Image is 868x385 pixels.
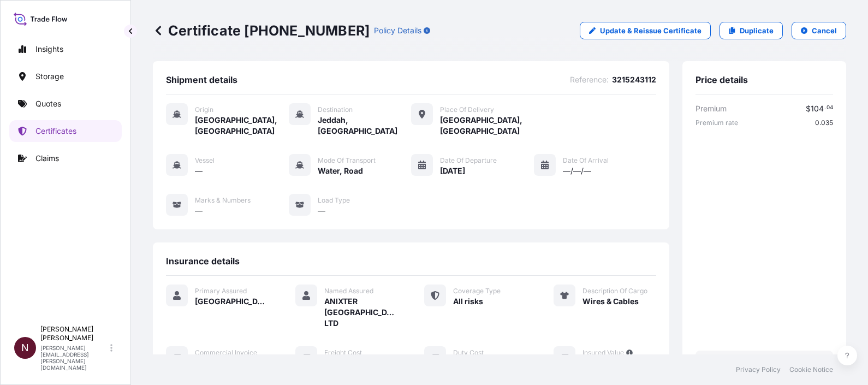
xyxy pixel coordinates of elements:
[806,105,811,112] span: $
[318,105,353,114] span: Destination
[9,38,122,60] a: Insights
[812,25,837,36] p: Cancel
[740,25,774,36] p: Duplicate
[570,74,609,85] span: Reference :
[792,22,846,39] button: Cancel
[9,93,122,115] a: Quotes
[580,22,711,39] a: Update & Reissue Certificate
[9,66,122,87] a: Storage
[40,345,108,371] p: [PERSON_NAME][EMAIL_ADDRESS][PERSON_NAME][DOMAIN_NAME]
[440,165,465,176] span: [DATE]
[453,348,484,357] span: Duty Cost
[824,106,826,110] span: .
[35,44,63,55] p: Insights
[563,165,591,176] span: —/—/—
[612,74,656,85] span: 3215243112
[695,103,727,114] span: Premium
[695,119,738,127] span: Premium rate
[582,296,639,307] span: Wires & Cables
[9,147,122,169] a: Claims
[35,71,64,82] p: Storage
[440,105,494,114] span: Place of Delivery
[324,287,373,295] span: Named Assured
[736,365,781,374] a: Privacy Policy
[563,156,609,165] span: Date of Arrival
[827,106,833,110] span: 04
[195,348,269,366] span: Commercial Invoice Value
[318,156,376,165] span: Mode of Transport
[153,22,370,39] p: Certificate [PHONE_NUMBER]
[195,165,203,176] span: —
[440,115,534,137] span: [GEOGRAPHIC_DATA], [GEOGRAPHIC_DATA]
[195,287,247,295] span: Primary Assured
[811,105,824,112] span: 104
[695,74,748,85] span: Price details
[9,120,122,142] a: Certificates
[318,165,363,176] span: Water, Road
[195,205,203,216] span: —
[453,296,483,307] span: All risks
[582,348,624,357] span: Insured Value
[195,196,251,205] span: Marks & Numbers
[21,342,29,353] span: N
[318,115,412,137] span: Jeddah, [GEOGRAPHIC_DATA]
[195,156,215,165] span: Vessel
[440,156,497,165] span: Date of Departure
[195,105,213,114] span: Origin
[195,296,269,307] span: [GEOGRAPHIC_DATA]
[789,365,833,374] a: Cookie Notice
[35,153,59,164] p: Claims
[453,287,501,295] span: Coverage Type
[324,296,399,329] span: ANIXTER [GEOGRAPHIC_DATA]. LTD
[720,22,783,39] a: Duplicate
[318,196,350,205] span: Load Type
[815,119,833,127] span: 0.035
[35,98,61,109] p: Quotes
[195,115,289,137] span: [GEOGRAPHIC_DATA], [GEOGRAPHIC_DATA]
[35,126,76,137] p: Certificates
[40,325,108,342] p: [PERSON_NAME] [PERSON_NAME]
[582,287,647,295] span: Description Of Cargo
[374,25,421,36] p: Policy Details
[166,256,240,266] span: Insurance details
[166,74,237,85] span: Shipment details
[600,25,701,36] p: Update & Reissue Certificate
[318,205,325,216] span: —
[324,348,362,357] span: Freight Cost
